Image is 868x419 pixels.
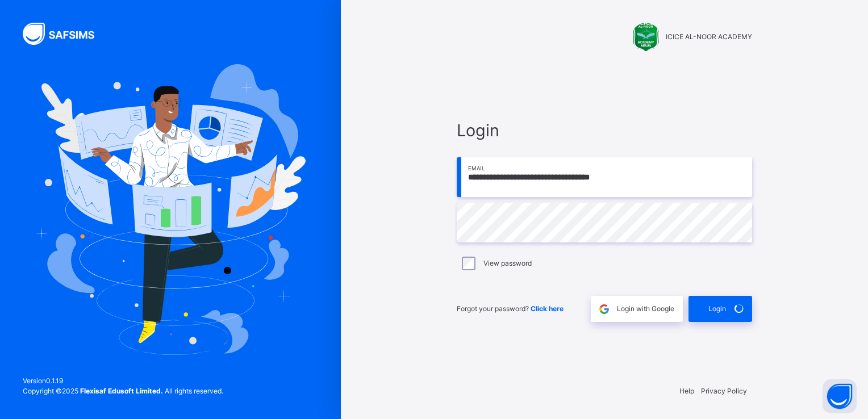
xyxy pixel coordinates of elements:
[483,258,532,269] label: View password
[80,387,163,395] strong: Flexisaf Edusoft Limited.
[666,32,752,42] span: ICICE AL-NOOR ACADEMY
[23,376,223,386] span: Version 0.1.19
[457,118,752,143] span: Login
[23,387,223,395] span: Copyright © 2025 All rights reserved.
[617,304,674,314] span: Login with Google
[531,304,564,313] a: Click here
[457,304,564,313] span: Forgot your password?
[35,64,306,355] img: Hero Image
[23,23,108,45] img: SAFSIMS Logo
[701,387,747,395] a: Privacy Policy
[823,379,857,413] button: Open asap
[679,387,694,395] a: Help
[598,303,611,316] img: google.396cfc9801f0270233282035f929180a.svg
